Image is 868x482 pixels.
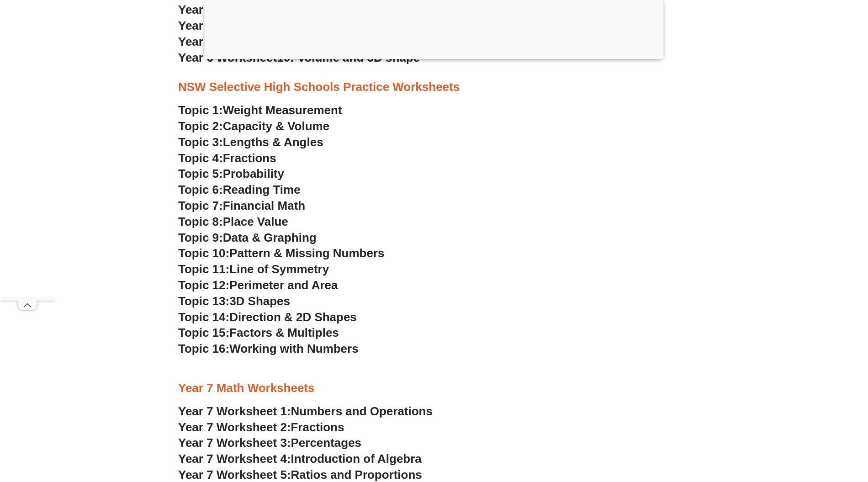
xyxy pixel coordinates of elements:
a: Year 6 Worksheet10: Volume and 3D shape [178,51,420,64]
a: Topic 16:Working with Numbers [178,342,359,355]
a: Topic 10:Pattern & Missing Numbers [178,246,384,260]
span: Year 6 Worksheet [178,51,277,64]
span: Direction & 2D Shapes [229,310,357,324]
span: Year 6 Worksheet [178,19,277,32]
span: Numbers and Operations [291,404,433,418]
span: Year 6 Worksheet [178,35,277,48]
a: Year 6 Worksheet 7:Exponents [178,3,351,16]
a: Year 6 Worksheet9: Area and Perimeter [178,35,399,48]
a: Topic 15:Factors & Multiples [178,326,339,339]
h3: NSW Selective High Schools Practice Worksheets [178,79,690,95]
span: Topic 2: [178,119,223,133]
span: Year 6 Worksheet 7: [178,3,291,16]
span: 3D Shapes [229,294,290,308]
a: Topic 1:Weight Measurement [178,103,342,117]
span: Perimeter and Area [229,278,338,292]
span: Topic 3: [178,135,223,149]
a: Topic 8:Place Value [178,215,288,228]
span: Percentages [291,436,362,450]
span: Topic 9: [178,231,223,244]
span: Year 7 Worksheet 5: [178,468,291,482]
a: Year 7 Worksheet 1:Numbers and Operations [178,404,433,418]
span: Year 7 Worksheet 4: [178,452,291,466]
span: Fractions [223,151,276,165]
span: Topic 7: [178,199,223,212]
a: Topic 2:Capacity & Volume [178,119,329,133]
iframe: Chat Widget [716,379,868,482]
span: Introduction of Algebra [291,452,422,466]
a: Topic 5:Probability [178,167,284,180]
span: Topic 15: [178,326,229,339]
span: Factors & Multiples [229,326,339,339]
a: Topic 7:Financial Math [178,199,305,212]
span: Topic 16: [178,342,229,355]
span: Year 7 Worksheet 1: [178,404,291,418]
span: Ratios and Proportions [291,468,422,482]
a: Topic 6:Reading Time [178,183,301,196]
a: Topic 9:Data & Graphing [178,231,317,244]
span: Year 7 Worksheet 2: [178,420,291,434]
span: Topic 13: [178,294,229,308]
h3: Year 7 Math Worksheets [178,381,690,396]
a: Year 6 Worksheet8: Classify Angles and Shapes [178,19,449,32]
span: Lengths & Angles [223,135,323,149]
span: Place Value [223,215,288,228]
span: Line of Symmetry [229,262,329,276]
span: Fractions [291,420,344,434]
span: Topic 4: [178,151,223,165]
span: Pattern & Missing Numbers [229,246,384,260]
span: Topic 14: [178,310,229,324]
a: Year 7 Worksheet 3:Percentages [178,436,361,450]
a: Year 7 Worksheet 2:Fractions [178,420,344,434]
span: Probability [223,167,284,180]
span: Topic 12: [178,278,229,292]
a: Year 7 Worksheet 4:Introduction of Algebra [178,452,422,466]
span: Data & Graphing [223,231,317,244]
a: Topic 12:Perimeter and Area [178,278,338,292]
span: Year 7 Worksheet 3: [178,436,291,450]
span: Reading Time [223,183,301,196]
span: Working with Numbers [229,342,358,355]
span: Capacity & Volume [223,119,329,133]
a: Topic 4:Fractions [178,151,276,165]
a: Topic 11:Line of Symmetry [178,262,329,276]
span: Topic 10: [178,246,229,260]
span: Financial Math [223,199,305,212]
a: Topic 13:3D Shapes [178,294,290,308]
span: Weight Measurement [223,103,342,117]
a: Topic 3:Lengths & Angles [178,135,323,149]
span: 10: Volume and 3D shape [277,51,420,64]
span: Topic 5: [178,167,223,180]
span: Topic 11: [178,262,229,276]
a: Topic 14:Direction & 2D Shapes [178,310,357,324]
span: Topic 6: [178,183,223,196]
span: Topic 1: [178,103,223,117]
a: Year 7 Worksheet 5:Ratios and Proportions [178,468,422,482]
span: Topic 8: [178,215,223,228]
